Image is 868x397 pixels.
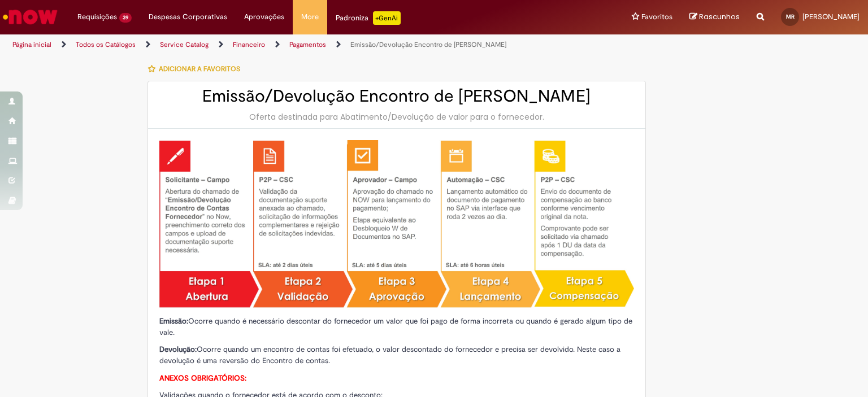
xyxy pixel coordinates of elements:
div: Padroniza [336,11,401,25]
span: Requisições [77,11,117,23]
img: ServiceNow [1,6,59,28]
span: Ocorre quando um encontro de contas foi efetuado, o valor descontado do fornecedor e precisa ser ... [159,344,620,365]
a: Página inicial [12,40,51,49]
span: Adicionar a Favoritos [159,64,240,73]
span: 39 [119,13,132,23]
a: Service Catalog [160,40,209,49]
button: Adicionar a Favoritos [147,57,246,81]
span: [PERSON_NAME] [802,12,860,21]
a: Emissão/Devolução Encontro de [PERSON_NAME] [350,40,506,49]
span: MR [786,13,795,20]
span: More [301,11,319,23]
a: Financeiro [233,40,265,49]
a: Todos os Catálogos [76,40,136,49]
a: Pagamentos [289,40,326,49]
ul: Trilhas de página [8,34,570,55]
strong: Devolução: [159,344,197,354]
p: +GenAi [373,11,401,25]
span: Aprovações [244,11,284,23]
div: Oferta destinada para Abatimento/Devolução de valor para o fornecedor. [159,111,634,123]
a: Rascunhos [689,12,740,23]
span: Despesas Corporativas [149,11,227,23]
span: Favoritos [641,11,672,23]
span: Ocorre quando é necessário descontar do fornecedor um valor que foi pago de forma incorreta ou qu... [159,316,632,337]
strong: ANEXOS OBRIGATÓRIOS: [159,373,246,383]
h2: Emissão/Devolução Encontro de [PERSON_NAME] [159,87,634,106]
span: Rascunhos [699,11,740,22]
strong: Emissão: [159,316,188,326]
